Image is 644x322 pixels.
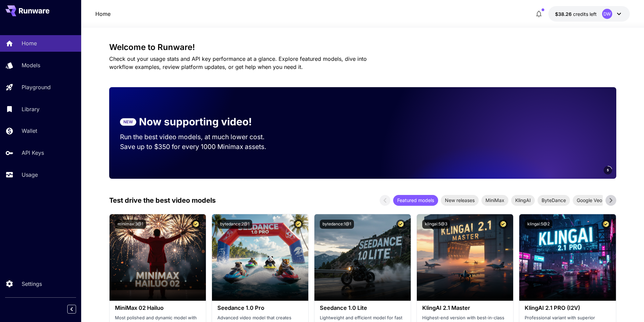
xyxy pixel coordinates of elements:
[217,220,252,229] button: bytedance:2@1
[212,214,308,301] img: alt
[481,195,508,206] div: MiniMax
[601,220,611,229] button: Certified Model – Vetted for best performance and includes a commercial license.
[320,305,405,311] h3: Seedance 1.0 Lite
[22,149,44,157] p: API Keys
[441,195,479,206] div: New releases
[67,305,76,314] button: Collapse sidebar
[607,168,609,173] span: 5
[519,214,616,301] img: alt
[602,9,612,19] div: DW
[22,105,40,113] p: Library
[555,10,597,18] div: $38.25857
[538,195,570,206] div: ByteDance
[573,197,606,204] span: Google Veo
[72,303,81,315] div: Collapse sidebar
[573,195,606,206] div: Google Veo
[481,197,508,204] span: MiniMax
[525,305,610,311] h3: KlingAI 2.1 PRO (I2V)
[22,280,42,288] p: Settings
[320,220,354,229] button: bytedance:1@1
[573,11,597,17] span: credits left
[22,61,40,69] p: Models
[22,83,51,91] p: Playground
[109,43,616,52] h3: Welcome to Runware!
[22,127,37,135] p: Wallet
[95,10,111,18] a: Home
[217,305,303,311] h3: Seedance 1.0 Pro
[110,214,206,301] img: alt
[115,220,146,229] button: minimax:3@1
[525,220,552,229] button: klingai:5@2
[511,197,535,204] span: KlingAI
[95,10,111,18] nav: breadcrumb
[548,6,630,22] button: $38.25857DW
[191,220,200,229] button: Certified Model – Vetted for best performance and includes a commercial license.
[511,195,535,206] div: KlingAI
[555,11,573,17] span: $38.26
[538,197,570,204] span: ByteDance
[393,195,438,206] div: Featured models
[417,214,513,301] img: alt
[120,132,278,142] p: Run the best video models, at much lower cost.
[422,305,508,311] h3: KlingAI 2.1 Master
[393,197,438,204] span: Featured models
[22,171,38,179] p: Usage
[422,220,450,229] button: klingai:5@3
[314,214,411,301] img: alt
[294,220,303,229] button: Certified Model – Vetted for best performance and includes a commercial license.
[139,114,252,129] p: Now supporting video!
[396,220,405,229] button: Certified Model – Vetted for best performance and includes a commercial license.
[441,197,479,204] span: New releases
[109,195,216,205] p: Test drive the best video models
[123,119,133,125] p: NEW
[120,142,278,152] p: Save up to $350 for every 1000 Minimax assets.
[109,55,367,70] span: Check out your usage stats and API key performance at a glance. Explore featured models, dive int...
[22,39,37,47] p: Home
[115,305,200,311] h3: MiniMax 02 Hailuo
[499,220,508,229] button: Certified Model – Vetted for best performance and includes a commercial license.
